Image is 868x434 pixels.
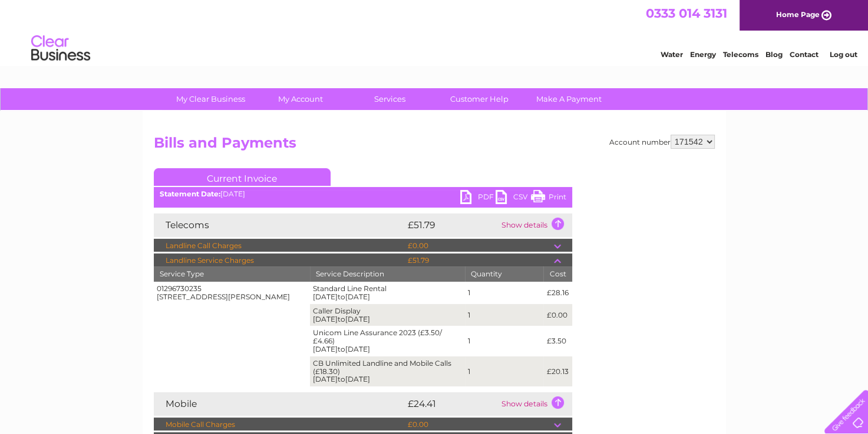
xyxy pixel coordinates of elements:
[543,304,572,326] td: £0.00
[543,356,572,386] td: £20.13
[405,239,554,253] td: £0.00
[499,213,572,237] td: Show details
[162,88,259,110] a: My Clear Business
[829,50,857,59] a: Log out
[405,418,554,432] td: £0.00
[790,50,819,59] a: Contact
[310,266,465,282] th: Service Description
[765,50,783,59] a: Blog
[543,282,572,304] td: £28.16
[543,326,572,356] td: £3.50
[690,50,716,59] a: Energy
[520,88,618,110] a: Make A Payment
[661,50,683,59] a: Water
[499,392,572,416] td: Show details
[609,135,715,149] div: Account number
[154,135,715,157] h2: Bills and Payments
[154,239,405,253] td: Landline Call Charges
[723,50,758,59] a: Telecoms
[154,168,331,186] a: Current Invoice
[154,190,572,198] div: [DATE]
[252,88,349,110] a: My Account
[154,418,405,432] td: Mobile Call Charges
[405,253,554,268] td: £51.79
[154,213,405,237] td: Telecoms
[310,282,465,304] td: Standard Line Rental [DATE] [DATE]
[154,266,311,282] th: Service Type
[31,31,91,66] img: logo.png
[154,392,405,416] td: Mobile
[341,88,438,110] a: Services
[465,304,544,326] td: 1
[156,6,713,57] div: Clear Business is a trading name of Verastar Limited (registered in [GEOGRAPHIC_DATA] No. 3667643...
[465,266,544,282] th: Quantity
[310,326,465,356] td: Unicom Line Assurance 2023 (£3.50/£4.66) [DATE] [DATE]
[405,213,499,237] td: £51.79
[310,304,465,326] td: Caller Display [DATE] [DATE]
[338,375,345,383] span: to
[310,356,465,386] td: CB Unlimited Landline and Mobile Calls (£18.30) [DATE] [DATE]
[496,190,531,207] a: CSV
[465,326,544,356] td: 1
[465,356,544,386] td: 1
[646,6,727,21] a: 0333 014 3131
[338,345,345,353] span: to
[405,392,499,416] td: £24.41
[460,190,496,207] a: PDF
[157,285,308,301] div: 01296730235 [STREET_ADDRESS][PERSON_NAME]
[465,282,544,304] td: 1
[338,315,345,323] span: to
[543,266,572,282] th: Cost
[531,190,566,207] a: Print
[338,292,345,301] span: to
[431,88,528,110] a: Customer Help
[160,189,220,198] b: Statement Date:
[154,253,405,268] td: Landline Service Charges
